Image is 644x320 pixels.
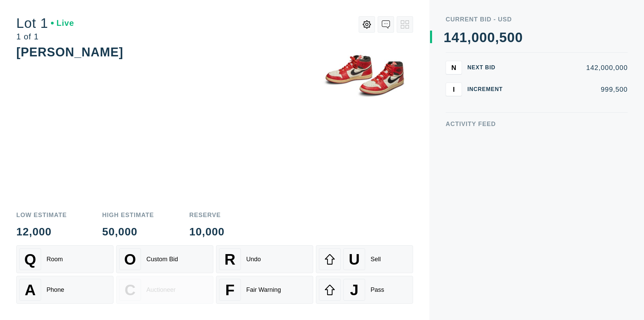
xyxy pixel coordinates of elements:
div: Lot 1 [16,16,74,30]
div: Undo [246,256,261,263]
span: C [125,281,136,299]
button: CAuctioneer [116,276,213,304]
div: Fair Warning [246,286,281,294]
button: FFair Warning [216,276,313,304]
div: Custom Bid [146,256,178,263]
div: Auctioneer [146,286,176,294]
div: 0 [479,31,487,44]
div: 5 [499,31,507,44]
div: 999,500 [514,86,628,93]
button: APhone [16,276,113,304]
div: 12,000 [16,226,67,237]
span: F [225,281,234,299]
button: USell [316,245,413,273]
div: 0 [471,31,479,44]
button: RUndo [216,245,313,273]
span: J [350,281,358,299]
div: 10,000 [189,226,225,237]
div: Pass [371,286,384,294]
div: Activity Feed [446,121,628,127]
div: Live [51,19,74,27]
button: QRoom [16,245,113,273]
div: Sell [371,256,381,263]
span: N [451,64,456,71]
button: JPass [316,276,413,304]
span: O [124,251,136,268]
div: 4 [451,31,459,44]
div: Next Bid [467,65,508,70]
button: OCustom Bid [116,245,213,273]
div: 1 of 1 [16,33,74,41]
div: Current Bid - USD [446,16,628,22]
span: I [453,85,455,93]
div: , [495,31,499,166]
div: High Estimate [102,212,154,218]
div: Reserve [189,212,225,218]
div: 50,000 [102,226,154,237]
div: Phone [47,286,64,294]
div: Room [47,256,63,263]
span: R [225,251,235,268]
div: [PERSON_NAME] [16,45,123,59]
div: 0 [515,31,523,44]
span: A [25,281,36,299]
span: U [349,251,360,268]
div: 1 [444,31,451,44]
span: Q [24,251,36,268]
div: Increment [467,87,508,92]
button: I [446,83,462,96]
div: 0 [487,31,495,44]
button: N [446,61,462,74]
div: 1 [460,31,467,44]
div: 0 [507,31,515,44]
div: Low Estimate [16,212,67,218]
div: , [467,31,471,166]
div: 142,000,000 [514,64,628,71]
